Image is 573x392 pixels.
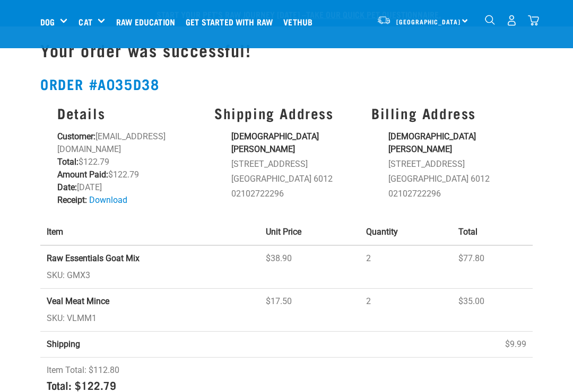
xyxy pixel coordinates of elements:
img: van-moving.png [377,15,391,25]
a: Raw Education [114,1,183,43]
strong: Amount Paid: [57,170,108,180]
li: [STREET_ADDRESS] [388,158,516,171]
a: Vethub [281,1,320,43]
td: $38.90 [259,245,360,289]
strong: Total: [57,157,79,167]
td: 2 [360,289,452,332]
td: 2 [360,245,452,289]
span: [GEOGRAPHIC_DATA] [396,20,461,23]
strong: Raw Essentials Goat Mix [47,253,140,263]
a: Cat [79,15,92,28]
div: [EMAIL_ADDRESS][DOMAIN_NAME] $122.79 $122.79 [DATE] [51,99,208,213]
td: $9.99 [452,332,533,358]
h3: Details [57,105,202,121]
th: Total [452,219,533,245]
strong: [DEMOGRAPHIC_DATA][PERSON_NAME] [388,131,476,154]
li: 02102722296 [388,188,516,200]
h1: Your order was successful! [40,40,533,59]
a: Get started with Raw [183,1,281,43]
li: 02102722296 [231,188,359,200]
td: SKU: GMX3 [40,245,259,289]
li: [STREET_ADDRESS] [231,158,359,171]
strong: Date: [57,182,77,192]
a: Dog [40,15,55,28]
td: $17.50 [259,289,360,332]
td: SKU: VLMM1 [40,289,259,332]
h3: Billing Address [371,105,516,121]
img: home-icon@2x.png [528,15,539,26]
th: Quantity [360,219,452,245]
th: Item [40,219,259,245]
h2: Order #a035d38 [40,76,533,92]
img: user.png [506,15,517,26]
td: $35.00 [452,289,533,332]
h4: Total: $122.79 [47,379,526,391]
strong: Customer: [57,131,95,141]
a: Download [89,195,127,205]
strong: Veal Meat Mince [47,296,109,306]
th: Unit Price [259,219,360,245]
img: home-icon-1@2x.png [485,15,495,25]
h3: Shipping Address [214,105,359,121]
strong: Shipping [47,339,80,349]
li: [GEOGRAPHIC_DATA] 6012 [388,173,516,185]
strong: Receipt: [57,195,87,205]
li: [GEOGRAPHIC_DATA] 6012 [231,173,359,185]
td: $77.80 [452,245,533,289]
strong: [DEMOGRAPHIC_DATA][PERSON_NAME] [231,131,319,154]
